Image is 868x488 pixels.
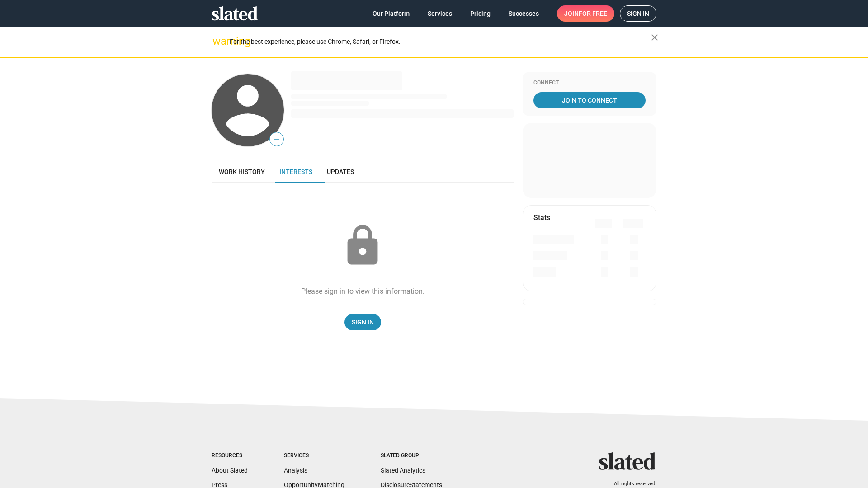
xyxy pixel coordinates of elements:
[533,80,646,87] div: Connect
[627,6,649,21] span: Sign in
[533,92,646,108] a: Join To Connect
[212,467,248,474] a: About Slated
[420,5,459,22] a: Services
[352,314,374,330] span: Sign In
[381,452,442,460] div: Slated Group
[463,5,498,22] a: Pricing
[579,5,607,22] span: for free
[284,467,307,474] a: Analysis
[509,5,539,22] span: Successes
[320,161,361,183] a: Updates
[301,286,425,296] div: Please sign in to view this information.
[470,5,491,22] span: Pricing
[373,5,410,22] span: Our Platform
[212,36,223,47] mat-icon: warning
[270,134,283,145] span: —
[535,92,644,108] span: Join To Connect
[212,452,248,460] div: Resources
[381,467,425,474] a: Slated Analytics
[501,5,546,22] a: Successes
[649,32,660,43] mat-icon: close
[344,314,381,330] a: Sign In
[533,213,550,222] mat-card-title: Stats
[284,452,344,460] div: Services
[212,161,272,183] a: Work history
[219,168,265,175] span: Work history
[564,5,607,22] span: Join
[340,223,385,268] mat-icon: lock
[365,5,417,22] a: Our Platform
[327,168,354,175] span: Updates
[557,5,614,22] a: Joinfor free
[428,5,452,22] span: Services
[272,161,320,183] a: Interests
[230,36,651,48] div: For the best experience, please use Chrome, Safari, or Firefox.
[279,168,312,175] span: Interests
[620,5,656,22] a: Sign in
